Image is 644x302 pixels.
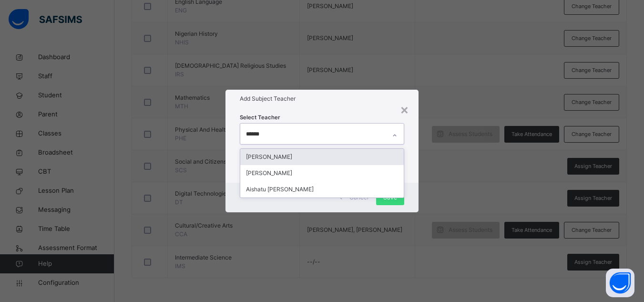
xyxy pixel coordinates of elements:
[240,114,280,122] span: Select Teacher
[240,181,404,198] div: Aishatu [PERSON_NAME]
[240,94,404,103] h1: Add Subject Teacher
[240,149,404,165] div: [PERSON_NAME]
[606,269,634,297] button: Open asap
[400,99,409,119] div: ×
[240,165,404,181] div: [PERSON_NAME]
